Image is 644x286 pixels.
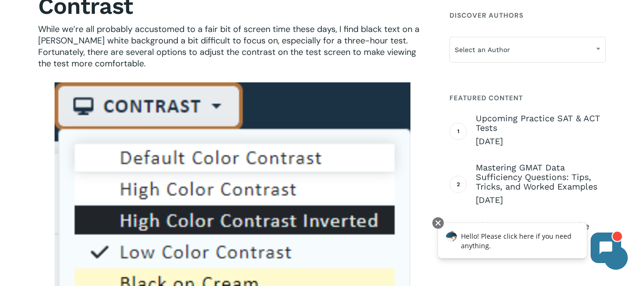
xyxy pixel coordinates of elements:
[476,163,606,206] a: Mastering GMAT Data Sufficiency Questions: Tips, Tricks, and Worked Examples [DATE]
[476,163,606,191] span: Mastering GMAT Data Sufficiency Questions: Tips, Tricks, and Worked Examples
[428,215,631,273] iframe: Chatbot
[450,7,606,24] h4: Discover Authors
[450,89,606,106] h4: Featured Content
[476,194,606,206] span: [DATE]
[450,40,605,60] span: Select an Author
[450,37,606,63] span: Select an Author
[476,114,606,147] a: Upcoming Practice SAT & ACT Tests [DATE]
[38,23,419,69] span: While we’re all probably accustomed to a fair bit of screen time these days, I find black text on...
[476,114,606,133] span: Upcoming Practice SAT & ACT Tests
[476,136,606,147] span: [DATE]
